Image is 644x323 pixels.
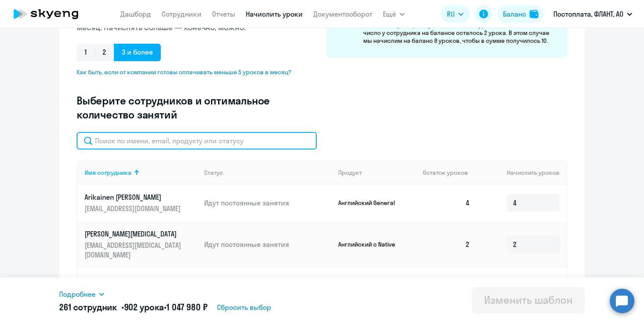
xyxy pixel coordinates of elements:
[114,44,161,61] span: 3 и более
[162,10,202,18] a: Сотрудники
[77,68,298,76] span: Как быть, если от компании готовы оплачивать меньше 5 уроков в месяц?
[77,94,298,122] h3: Выберите сотрудников и оптимальное количество занятий
[416,184,477,221] td: 4
[503,9,526,19] div: Баланс
[120,10,151,18] a: Дашборд
[204,240,331,249] p: Идут постоянные занятия
[383,9,396,19] span: Ещё
[472,287,585,313] button: Изменить шаблон
[85,275,183,285] p: Gnuskov [PERSON_NAME]
[477,161,566,184] th: Начислить уроков
[246,10,303,18] a: Начислить уроки
[85,204,183,213] p: [EMAIL_ADDRESS][DOMAIN_NAME]
[338,240,404,248] p: Английский с Native
[484,293,573,307] div: Изменить шаблон
[217,302,271,313] span: Сбросить выбор
[85,275,197,306] a: Gnuskov [PERSON_NAME][PERSON_NAME][EMAIL_ADDRESS][DOMAIN_NAME]
[447,9,455,19] span: RU
[204,198,331,208] p: Идут постоянные занятия
[77,44,95,61] span: 1
[85,192,183,202] p: Arikainen [PERSON_NAME]
[338,169,416,177] div: Продукт
[383,5,405,23] button: Ещё
[59,301,207,313] h5: 261 сотрудник • •
[313,10,372,18] a: Документооборот
[204,169,331,177] div: Статус
[498,5,544,23] button: Балансbalance
[530,10,538,18] img: balance
[85,169,197,177] div: Имя сотрудника
[423,169,468,177] span: Остаток уроков
[85,240,183,260] p: [EMAIL_ADDRESS][MEDICAL_DATA][DOMAIN_NAME]
[85,169,131,177] div: Имя сотрудника
[416,267,477,314] td: 2
[549,3,637,24] button: Постоплата, ФЛАНТ, АО
[124,302,164,313] span: 902 урока
[416,221,477,267] td: 2
[85,192,197,213] a: Arikainen [PERSON_NAME][EMAIL_ADDRESS][DOMAIN_NAME]
[85,229,197,260] a: [PERSON_NAME][MEDICAL_DATA][EMAIL_ADDRESS][MEDICAL_DATA][DOMAIN_NAME]
[59,289,96,299] span: Подробнее
[212,10,235,18] a: Отчеты
[338,199,404,207] p: Английский General
[338,169,362,177] div: Продукт
[441,5,470,23] button: RU
[85,229,183,239] p: [PERSON_NAME][MEDICAL_DATA]
[553,9,623,19] p: Постоплата, ФЛАНТ, АО
[95,44,114,61] span: 2
[204,169,223,177] div: Статус
[423,169,477,177] div: Остаток уроков
[77,132,317,149] input: Поиск по имени, email, продукту или статусу
[166,302,207,313] span: 1 047 980 ₽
